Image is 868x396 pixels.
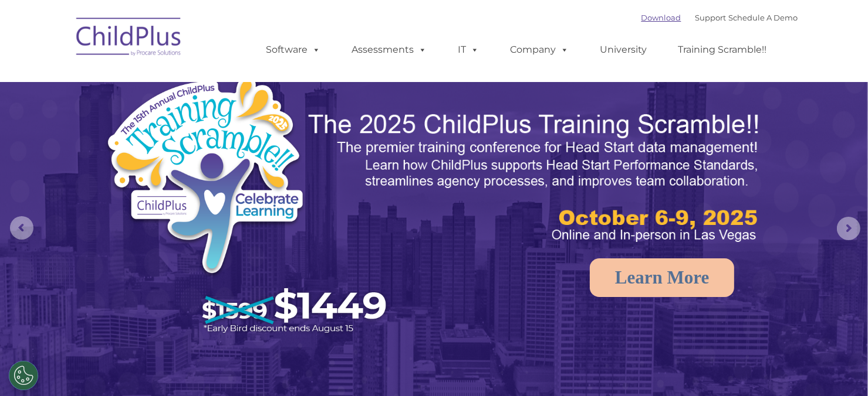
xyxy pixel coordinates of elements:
[589,38,659,62] a: University
[163,77,199,86] span: Last name
[729,13,798,22] a: Schedule A Demo
[641,13,798,22] font: |
[70,9,188,68] img: ChildPlus by Procare Solutions
[447,38,491,62] a: IT
[340,38,439,62] a: Assessments
[809,340,868,396] iframe: Chat Widget
[641,13,681,22] a: Download
[667,38,779,62] a: Training Scramble!!
[695,13,727,22] a: Support
[590,258,734,297] a: Learn More
[499,38,581,62] a: Company
[255,38,333,62] a: Software
[9,361,38,390] button: Cookies Settings
[163,125,213,134] span: Phone number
